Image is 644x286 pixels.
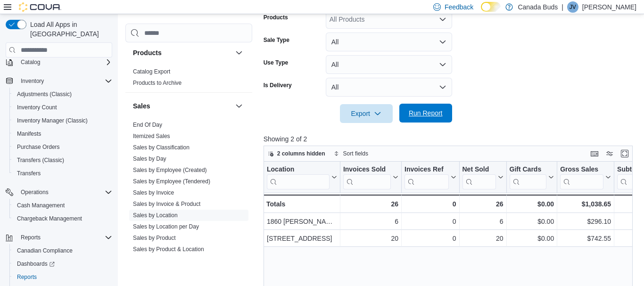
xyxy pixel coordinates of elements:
span: Sales by Classification [133,144,190,151]
div: $296.10 [560,216,611,228]
div: [STREET_ADDRESS] [267,233,337,245]
span: Canadian Compliance [13,245,112,256]
div: Location [267,165,330,189]
p: Showing 2 of 2 [264,134,636,144]
span: Operations [21,188,49,196]
h3: Products [133,48,162,57]
div: Gift Cards [509,165,546,174]
span: Chargeback Management [13,213,112,224]
span: Dashboards [13,258,112,270]
span: Sales by Employee (Tendered) [133,178,210,185]
div: Location [267,165,330,174]
div: $742.55 [560,233,611,245]
button: Invoices Ref [405,165,456,189]
div: 0 [405,198,456,210]
span: Purchase Orders [13,141,112,153]
button: Products [233,47,245,58]
span: Feedback [445,2,473,12]
div: 26 [462,198,503,210]
button: Manifests [9,127,116,140]
button: Transfers (Classic) [9,154,116,167]
span: Transfers (Classic) [13,155,112,166]
button: All [326,78,452,97]
div: Gift Card Sales [509,165,546,189]
span: Adjustments (Classic) [17,90,72,98]
a: End Of Day [133,122,162,128]
span: Chargeback Management [17,215,82,222]
button: Transfers [9,167,116,180]
p: [PERSON_NAME] [582,1,636,13]
button: Products [133,48,231,57]
span: Export [346,104,387,123]
button: Run Report [399,104,452,123]
button: Catalog [17,57,44,68]
button: Export [340,104,393,123]
div: Net Sold [462,165,495,174]
a: Sales by Product & Location [133,246,204,253]
span: Sales by Location per Day [133,223,199,230]
button: Catalog [2,56,116,69]
span: Sales by Product & Location per Day [133,257,225,264]
span: Inventory Count [13,102,112,113]
span: Catalog Export [133,68,170,75]
span: Sales by Invoice [133,189,174,196]
span: Inventory Manager (Classic) [17,117,88,124]
a: Catalog Export [133,68,170,75]
button: Operations [17,187,52,198]
button: Canadian Compliance [9,244,116,257]
span: Sort fields [343,150,368,157]
span: Manifests [17,130,41,138]
div: Products [125,66,252,92]
span: Canadian Compliance [17,247,73,254]
a: Sales by Invoice [133,189,174,196]
button: Enter fullscreen [619,148,630,159]
button: Chargeback Management [9,212,116,225]
button: Gift Cards [509,165,554,189]
a: Dashboards [9,257,116,270]
button: Inventory [17,75,48,87]
button: Reports [9,270,116,284]
button: All [326,33,452,51]
span: Manifests [13,128,112,139]
label: Sale Type [264,36,289,44]
button: Operations [2,186,116,199]
a: Canadian Compliance [13,245,76,256]
label: Is Delivery [264,82,292,89]
button: Location [267,165,337,189]
span: Products to Archive [133,79,182,87]
div: 20 [462,233,503,245]
span: Sales by Product [133,234,176,242]
div: 26 [343,198,398,210]
div: Gross Sales [560,165,603,174]
div: Totals [266,198,337,210]
label: Products [264,14,288,21]
div: Invoices Ref [405,165,448,189]
button: Display options [604,148,615,159]
span: Adjustments (Classic) [13,89,112,100]
span: Reports [17,273,37,281]
span: Transfers [13,168,112,179]
img: Cova [19,2,61,12]
span: Reports [13,271,112,283]
a: Purchase Orders [13,141,64,153]
span: Sales by Employee (Created) [133,166,207,174]
button: Inventory [2,74,116,88]
div: $0.00 [509,198,554,210]
span: Transfers [17,170,41,177]
button: Gross Sales [560,165,611,189]
div: Gross Sales [560,165,603,189]
span: Sales by Location [133,212,178,219]
span: Cash Management [17,202,65,209]
span: Sales by Invoice & Product [133,200,200,208]
a: Inventory Manager (Classic) [13,115,91,126]
div: $0.00 [509,233,554,245]
button: Open list of options [439,16,446,23]
input: Dark Mode [481,2,501,12]
a: Itemized Sales [133,133,170,139]
div: Invoices Ref [405,165,448,174]
a: Sales by Invoice & Product [133,201,200,207]
p: | [561,1,563,13]
a: Sales by Day [133,155,166,162]
span: Sales by Day [133,155,166,163]
span: Inventory Manager (Classic) [13,115,112,126]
